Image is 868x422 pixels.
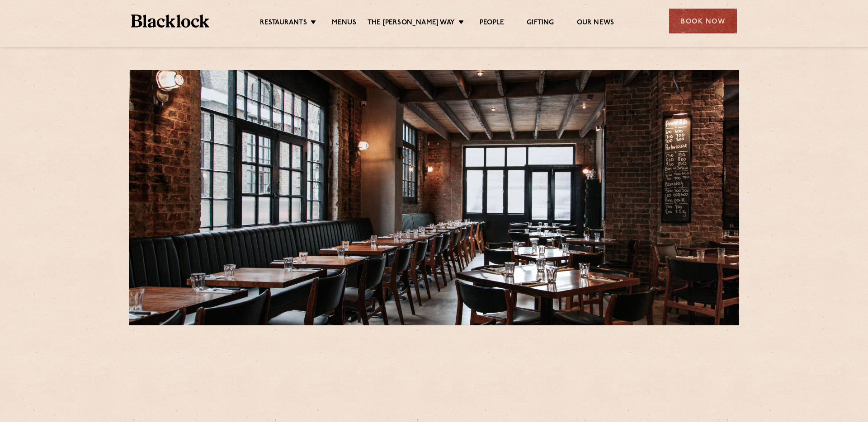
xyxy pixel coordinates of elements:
[332,19,356,28] a: Menus
[480,19,504,28] a: People
[577,19,614,28] a: Our News
[260,19,307,28] a: Restaurants
[669,9,737,33] div: Book Now
[368,19,455,28] a: The [PERSON_NAME] Way
[131,14,209,28] img: BL_Textured_Logo-footer-cropped.svg
[527,19,554,28] a: Gifting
